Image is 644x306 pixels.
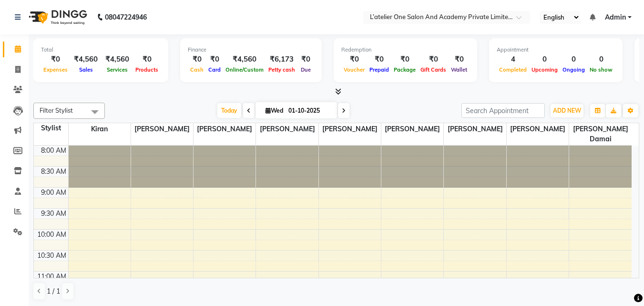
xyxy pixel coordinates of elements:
[131,123,193,135] span: [PERSON_NAME]
[217,103,241,118] span: Today
[188,54,206,65] div: ₹0
[34,123,68,133] div: Stylist
[39,188,68,198] div: 9:00 AM
[41,54,70,65] div: ₹0
[444,123,506,135] span: [PERSON_NAME]
[497,54,529,65] div: 4
[341,46,470,54] div: Redemption
[587,66,615,73] span: No show
[40,106,73,114] span: Filter Stylist
[507,123,569,135] span: [PERSON_NAME]
[69,123,131,135] span: Kiran
[449,54,470,65] div: ₹0
[41,46,161,54] div: Total
[35,251,68,261] div: 10:30 AM
[133,66,161,73] span: Products
[194,123,256,135] span: [PERSON_NAME]
[206,54,223,65] div: ₹0
[266,54,297,65] div: ₹6,173
[70,54,102,65] div: ₹4,560
[367,54,391,65] div: ₹0
[560,54,587,65] div: 0
[605,12,626,22] span: Admin
[341,66,367,73] span: Voucher
[553,107,581,114] span: ADD NEW
[297,54,314,65] div: ₹0
[24,4,90,31] img: logo
[39,209,68,219] div: 9:30 AM
[266,66,297,73] span: Petty cash
[47,286,60,296] span: 1 / 1
[497,66,529,73] span: Completed
[587,54,615,65] div: 0
[206,66,223,73] span: Card
[77,66,95,73] span: Sales
[569,123,632,145] span: [PERSON_NAME] Damai
[286,104,333,118] input: 2025-10-01
[263,107,286,114] span: Wed
[529,54,560,65] div: 0
[391,66,418,73] span: Package
[223,54,266,65] div: ₹4,560
[381,123,443,135] span: [PERSON_NAME]
[188,46,314,54] div: Finance
[461,103,545,118] input: Search Appointment
[35,230,68,240] div: 10:00 AM
[256,123,318,135] span: [PERSON_NAME]
[35,272,68,282] div: 11:00 AM
[133,54,161,65] div: ₹0
[418,54,449,65] div: ₹0
[188,66,206,73] span: Cash
[298,66,313,73] span: Due
[39,146,68,156] div: 8:00 AM
[105,4,147,31] b: 08047224946
[223,66,266,73] span: Online/Custom
[39,167,68,177] div: 8:30 AM
[319,123,381,135] span: [PERSON_NAME]
[104,66,130,73] span: Services
[560,66,587,73] span: Ongoing
[102,54,133,65] div: ₹4,560
[341,54,367,65] div: ₹0
[449,66,470,73] span: Wallet
[41,66,70,73] span: Expenses
[418,66,449,73] span: Gift Cards
[391,54,418,65] div: ₹0
[367,66,391,73] span: Prepaid
[551,104,583,117] button: ADD NEW
[529,66,560,73] span: Upcoming
[497,46,615,54] div: Appointment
